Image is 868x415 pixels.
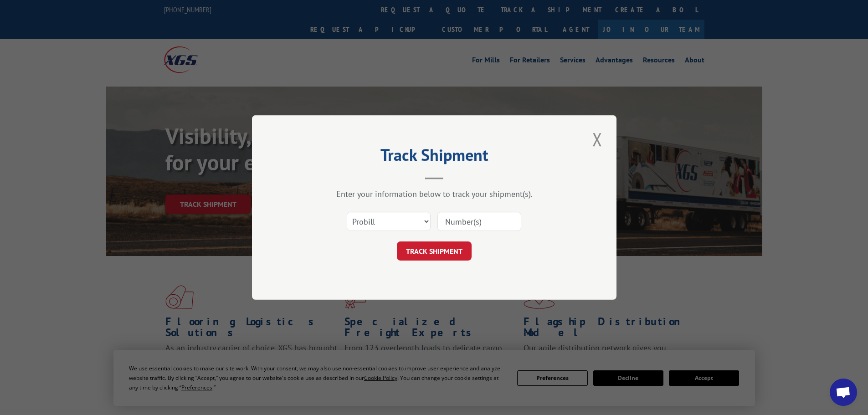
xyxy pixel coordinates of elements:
h2: Track Shipment [298,149,571,166]
div: Enter your information below to track your shipment(s). [298,189,571,199]
button: TRACK SHIPMENT [397,241,472,261]
input: Number(s) [437,212,521,231]
a: Open chat [830,379,857,406]
button: Close modal [590,127,605,152]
